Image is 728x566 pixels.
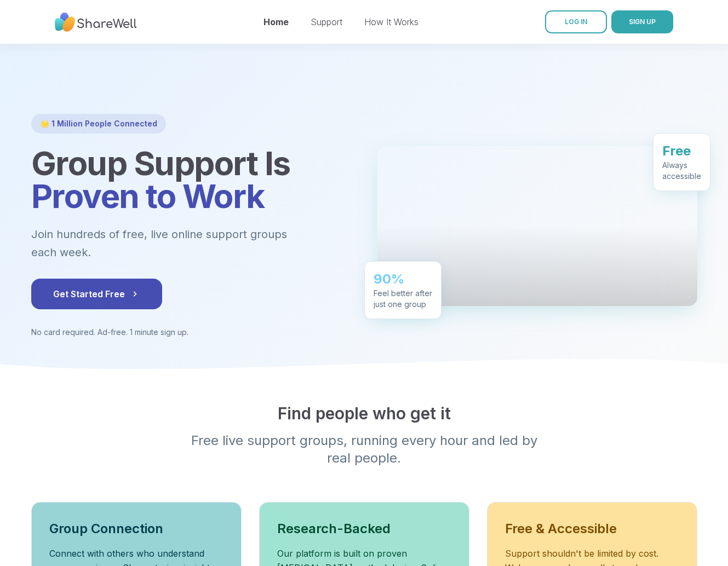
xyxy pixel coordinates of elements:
[31,114,166,134] div: 🌟 1 Million People Connected
[263,16,289,27] a: Home
[53,287,140,301] span: Get Started Free
[611,10,673,33] button: SIGN UP
[505,520,679,538] h3: Free & Accessible
[565,18,587,26] span: LOG IN
[55,7,137,37] img: ShareWell Nav Logo
[31,279,162,309] button: Get Started Free
[277,520,451,538] h3: Research-Backed
[311,16,342,27] a: Support
[31,403,697,423] h2: Find people who get it
[629,18,656,26] span: SIGN UP
[364,16,419,27] a: How It Works
[374,270,432,287] div: 90%
[662,159,701,181] div: Always accessible
[545,10,607,33] a: LOG IN
[662,142,701,159] div: Free
[49,520,223,538] h3: Group Connection
[154,432,575,467] p: Free live support groups, running every hour and led by real people.
[31,176,265,216] span: Proven to Work
[31,147,351,212] h1: Group Support Is
[374,287,432,309] div: Feel better after just one group
[31,327,351,338] p: No card required. Ad-free. 1 minute sign up.
[31,226,347,261] p: Join hundreds of free, live online support groups each week.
